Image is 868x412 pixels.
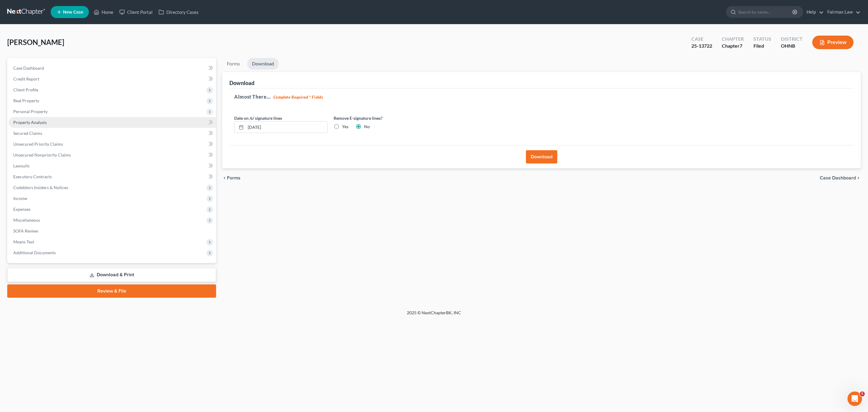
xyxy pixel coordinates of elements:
[7,268,216,282] a: Download & Print
[334,115,427,121] label: Remove E-signature lines?
[13,98,39,103] span: Real Property
[273,95,323,100] strong: Complete Required * Fields
[13,174,52,179] span: Executory Contracts
[229,79,254,87] div: Download
[13,87,38,92] span: Client Profile
[13,120,47,125] span: Property Analysis
[860,391,865,396] span: 5
[848,391,862,406] iframe: Intercom live chat
[342,124,348,130] label: Yes
[364,124,370,130] label: No
[8,117,216,128] a: Property Analysis
[227,176,241,180] span: Forms
[13,76,39,81] span: Credit Report
[222,176,227,180] i: chevron_left
[8,128,216,139] a: Secured Claims
[8,150,216,160] a: Unsecured Nonpriority Claims
[820,176,856,180] span: Case Dashboard
[13,196,27,201] span: Income
[722,43,744,49] div: Chapter
[8,74,216,84] a: Credit Report
[13,109,48,114] span: Personal Property
[116,7,156,17] a: Client Portal
[812,36,854,49] button: Preview
[13,185,68,190] span: Codebtors Insiders & Notices
[63,10,83,14] span: New Case
[222,58,245,70] a: Forms
[740,43,742,49] span: 7
[781,36,803,43] div: District
[234,93,849,100] h5: Almost There...
[738,6,793,17] input: Search by name...
[8,139,216,150] a: Unsecured Priority Claims
[246,122,327,133] input: MM/DD/YYYY
[526,150,557,163] button: Download
[13,152,71,157] span: Unsecured Nonpriority Claims
[156,7,202,17] a: Directory Cases
[13,250,56,255] span: Additional Documents
[781,43,803,49] div: OHNB
[820,176,861,180] a: Case Dashboard chevron_right
[804,7,824,17] a: Help
[691,43,712,49] div: 25-13722
[8,226,216,236] a: SOFA Review
[753,43,771,49] div: Filed
[234,115,282,121] label: Date on /s/ signature lines
[753,36,771,43] div: Status
[13,228,38,233] span: SOFA Review
[222,176,249,180] button: chevron_left Forms
[13,141,63,147] span: Unsecured Priority Claims
[13,207,30,212] span: Expenses
[13,131,42,136] span: Secured Claims
[262,310,606,321] div: 2025 © NextChapterBK, INC
[13,163,30,168] span: Lawsuits
[91,7,116,17] a: Home
[691,36,712,43] div: Case
[8,171,216,182] a: Executory Contracts
[856,176,861,180] i: chevron_right
[247,58,279,70] a: Download
[13,65,44,71] span: Case Dashboard
[8,63,216,74] a: Case Dashboard
[8,160,216,171] a: Lawsuits
[824,7,860,17] a: Fairmax Law
[722,36,744,43] div: Chapter
[13,239,34,244] span: Means Test
[13,217,40,223] span: Miscellaneous
[7,38,64,46] span: [PERSON_NAME]
[7,284,216,298] a: Review & File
